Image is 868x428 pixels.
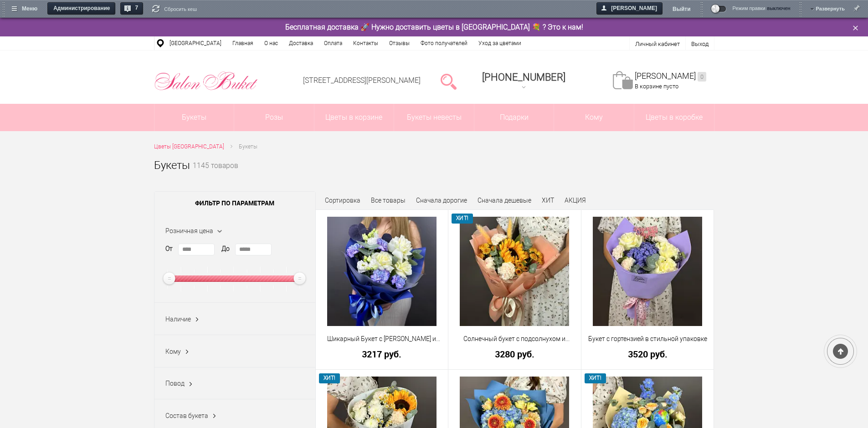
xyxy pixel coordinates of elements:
span: Кому [554,104,634,131]
a: Букет с гортензией в стильной упаковке [587,334,708,344]
a: Выйти [673,2,691,16]
span: 7 [132,2,144,15]
label: От [165,244,173,254]
a: Шикарный Букет с [PERSON_NAME] и [PERSON_NAME] [322,334,442,344]
a: Отзывы [384,36,415,50]
span: Повод [165,380,185,387]
span: ХИТ! [452,214,473,223]
a: Букеты [154,104,234,131]
a: Подарки [474,104,554,131]
label: До [221,244,230,254]
span: Сбросить кеш [164,5,197,13]
span: В корзине пусто [635,83,678,90]
a: 3520 руб. [587,349,708,359]
a: Сначала дорогие [416,197,467,204]
a: АКЦИЯ [565,197,586,204]
span: Цветы [GEOGRAPHIC_DATA] [154,143,224,150]
a: Развернуть [816,2,845,15]
span: [PERSON_NAME] [598,2,663,15]
span: Наличие [165,316,191,323]
img: Солнечный букет с подсолнухом и диантусами [460,217,569,326]
span: Состав букета [165,412,208,419]
a: Контакты [348,36,384,50]
span: Кому [165,348,181,355]
a: Розы [234,104,314,131]
a: Фото получателей [415,36,473,50]
img: Цветы Нижний Новгород [154,69,258,93]
a: Меню [7,2,43,15]
a: 3280 руб. [454,349,575,359]
img: Шикарный Букет с Розами и Синими Диантусами [327,217,437,326]
a: Личный кабинет [635,41,680,47]
a: Выход [691,41,709,47]
a: Цветы [GEOGRAPHIC_DATA] [154,142,224,152]
span: Режим правки [733,5,765,16]
a: Оплата [318,36,348,50]
a: 7 [120,2,144,15]
a: Главная [227,36,259,50]
a: Сначала дешевые [478,197,531,204]
a: Доставка [283,36,318,50]
a: [PERSON_NAME] [596,2,663,15]
a: Цветы в коробке [634,104,714,131]
span: Администрирование [49,2,116,15]
span: [PHONE_NUMBER] [482,71,565,83]
small: 1145 товаров [193,163,238,184]
a: Администрирование [47,2,116,15]
h1: Букеты [154,157,190,173]
img: Букет с гортензией в стильной упаковке [593,217,702,326]
a: [STREET_ADDRESS][PERSON_NAME] [303,76,421,85]
span: Меню [9,3,43,16]
a: О нас [259,36,283,50]
a: ХИТ [542,197,554,204]
ins: 0 [698,72,706,82]
span: Букеты [239,143,257,150]
span: Фильтр по параметрам [154,192,315,214]
a: 3217 руб. [322,349,442,359]
a: Все товары [371,197,406,204]
a: Сбросить кеш [152,5,197,14]
a: Режим правкивыключен [712,5,791,16]
a: Букеты невесты [394,104,474,131]
span: выключен [767,6,791,11]
a: Уход за цветами [473,36,527,50]
a: [PHONE_NUMBER] [477,68,571,94]
span: Сортировка [325,197,360,204]
span: Развернуть [816,2,845,10]
span: ХИТ! [585,373,606,383]
span: ХИТ! [319,373,340,383]
a: [GEOGRAPHIC_DATA] [164,36,227,50]
div: Бесплатная доставка 🚀 Нужно доставить цветы в [GEOGRAPHIC_DATA] 💐 ? Это к нам! [147,22,721,32]
a: Солнечный букет с подсолнухом и диантусами [454,334,575,344]
span: Розничная цена [165,227,213,234]
a: [PERSON_NAME] [635,71,706,82]
a: Цветы в корзине [314,104,394,131]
